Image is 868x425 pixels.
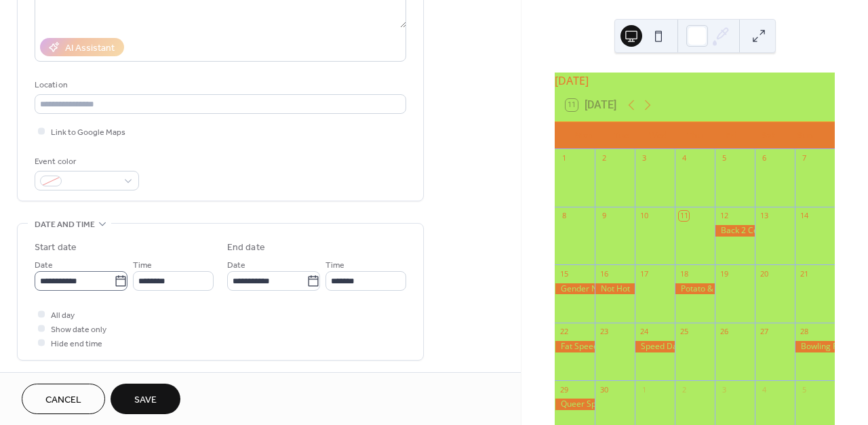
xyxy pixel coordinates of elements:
[639,211,649,221] div: 10
[599,327,609,337] div: 23
[639,268,649,279] div: 17
[795,341,835,352] div: Bowling For Potato Soup
[719,384,729,394] div: 3
[227,241,265,255] div: End date
[787,122,824,149] div: Sun
[22,384,105,414] button: Cancel
[719,268,729,279] div: 19
[599,153,609,163] div: 2
[595,283,635,295] div: Not Hot
[602,122,639,149] div: Tue
[719,327,729,337] div: 26
[799,153,809,163] div: 7
[679,327,689,337] div: 25
[759,153,769,163] div: 6
[799,211,809,221] div: 14
[799,327,809,337] div: 28
[51,308,75,323] span: All day
[799,268,809,279] div: 21
[227,258,245,272] span: Date
[325,258,344,272] span: Time
[45,393,81,407] span: Cancel
[679,384,689,394] div: 2
[599,211,609,221] div: 9
[759,211,769,221] div: 13
[51,323,106,337] span: Show date only
[555,341,595,352] div: Fat Speed Dating
[676,122,713,149] div: Thu
[35,258,53,272] span: Date
[639,384,649,394] div: 1
[35,241,77,255] div: Start date
[639,153,649,163] div: 3
[759,327,769,337] div: 27
[719,153,729,163] div: 5
[555,283,595,295] div: Gender Non Conforming Speed Dating
[35,155,136,169] div: Event color
[566,122,602,149] div: Mon
[639,327,649,337] div: 24
[133,258,152,272] span: Time
[559,384,569,394] div: 29
[35,218,95,232] span: Date and time
[51,337,102,351] span: Hide end time
[639,122,676,149] div: Wed
[675,283,715,295] div: Potato & Cookies Queer Mixer
[679,268,689,279] div: 18
[679,211,689,221] div: 11
[35,78,403,92] div: Location
[111,384,180,414] button: Save
[555,73,835,89] div: [DATE]
[559,327,569,337] div: 22
[51,125,125,140] span: Link to Google Maps
[750,122,787,149] div: Sat
[599,384,609,394] div: 30
[759,268,769,279] div: 20
[555,399,595,410] div: Queer Speed Dating
[679,153,689,163] div: 4
[559,211,569,221] div: 8
[719,211,729,221] div: 12
[559,153,569,163] div: 1
[599,268,609,279] div: 16
[134,393,157,407] span: Save
[715,225,755,237] div: Back 2 Cool End of Summer Party
[759,384,769,394] div: 4
[635,341,675,352] div: Speed Dating
[559,268,569,279] div: 15
[713,122,750,149] div: Fri
[799,384,809,394] div: 5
